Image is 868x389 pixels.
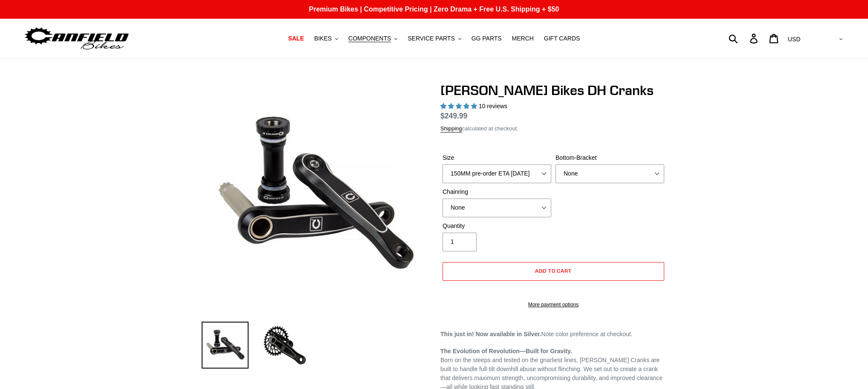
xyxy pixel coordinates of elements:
[440,124,666,133] div: calculated at checkout.
[443,153,551,162] label: Size
[261,322,308,369] img: Load image into Gallery viewer, Canfield Bikes DH Cranks
[440,330,666,339] p: Note color preference at checkout.
[544,35,580,42] span: GIFT CARDS
[288,35,304,42] span: SALE
[348,35,391,42] span: COMPONENTS
[443,187,551,196] label: Chainring
[443,262,664,281] button: Add to cart
[440,125,462,133] a: Shipping
[535,268,572,274] span: Add to cart
[472,35,502,42] span: GG PARTS
[440,82,666,98] h1: [PERSON_NAME] Bikes DH Cranks
[408,35,454,42] span: SERVICE PARTS
[479,103,507,109] span: 10 reviews
[202,322,249,369] img: Load image into Gallery viewer, Canfield Bikes DH Cranks
[556,153,664,162] label: Bottom-Bracket
[512,35,534,42] span: MERCH
[23,25,130,52] img: Canfield Bikes
[508,33,538,44] a: MERCH
[310,33,342,44] button: BIKES
[540,33,584,44] a: GIFT CARDS
[443,301,664,308] a: More payment options
[440,348,572,354] strong: The Evolution of Revolution—Built for Gravity.
[467,33,506,44] a: GG PARTS
[440,103,479,109] span: 4.90 stars
[284,33,308,44] a: SALE
[314,35,332,42] span: BIKES
[440,331,541,337] strong: This just in! Now available in Silver.
[403,33,465,44] button: SERVICE PARTS
[443,222,551,231] label: Quantity
[344,33,402,44] button: COMPONENTS
[440,112,467,120] span: $249.99
[733,29,755,48] input: Search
